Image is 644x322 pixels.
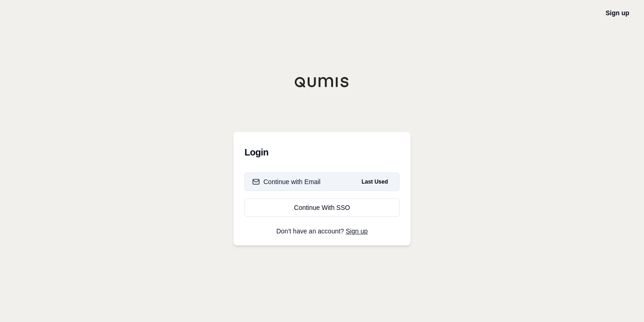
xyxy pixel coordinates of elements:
div: Continue with Email [252,177,321,186]
a: Sign up [606,9,629,17]
a: Sign up [346,227,368,235]
div: Continue With SSO [252,203,392,212]
p: Don't have an account? [244,228,400,234]
button: Continue with EmailLast Used [244,173,400,191]
img: Qumis [294,77,350,88]
a: Continue With SSO [244,198,400,217]
span: Last Used [358,176,392,187]
h3: Login [244,143,400,161]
